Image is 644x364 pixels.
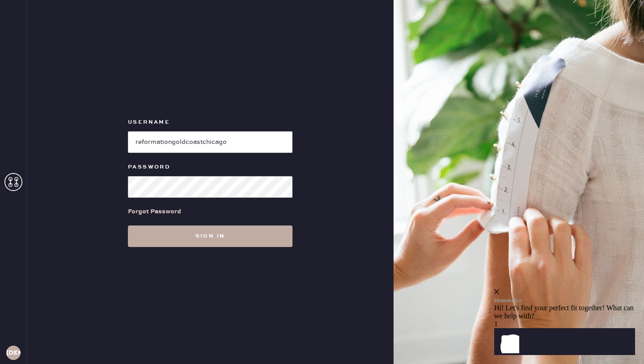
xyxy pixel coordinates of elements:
[6,350,21,356] h3: [DEMOGRAPHIC_DATA]
[128,162,292,173] label: Password
[128,198,181,225] a: Forgot Password
[494,239,642,362] iframe: Front Chat
[128,117,292,128] label: Username
[128,207,181,217] div: Forgot Password
[128,131,292,153] input: e.g. john@doe.com
[128,225,292,247] button: Sign in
